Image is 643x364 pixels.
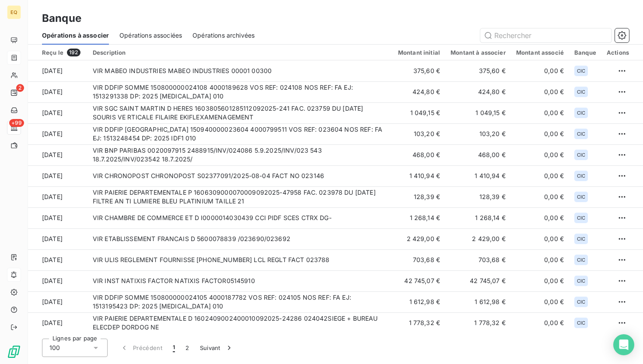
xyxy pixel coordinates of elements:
[577,131,585,136] span: CIC
[28,102,87,123] td: [DATE]
[192,31,255,40] span: Opérations archivées
[180,339,194,357] button: 2
[393,228,445,249] td: 2 429,00 €
[49,343,60,352] span: 100
[451,49,506,56] div: Montant à associer
[577,194,585,199] span: CIC
[577,299,585,304] span: CIC
[87,60,393,81] td: VIR MABEO INDUSTRIES MABEO INDUSTRIES 00001 00300
[28,81,87,102] td: [DATE]
[28,207,87,228] td: [DATE]
[445,270,511,291] td: 42 745,07 €
[613,334,634,355] div: Open Intercom Messenger
[28,249,87,270] td: [DATE]
[7,345,21,359] img: Logo LeanPay
[393,186,445,207] td: 128,39 €
[393,123,445,144] td: 103,20 €
[445,207,511,228] td: 1 268,14 €
[42,49,82,56] div: Reçu le
[28,60,87,81] td: [DATE]
[511,291,569,312] td: 0,00 €
[393,81,445,102] td: 424,80 €
[511,270,569,291] td: 0,00 €
[445,144,511,165] td: 468,00 €
[480,28,612,42] input: Rechercher
[28,312,87,333] td: [DATE]
[119,31,182,40] span: Opérations associées
[87,144,393,165] td: VIR BNP PARIBAS 0020097915 2488915/INV/024086 5.9.2025/INV/023 543 18.7.2025/INV/023542 18.7.2025/
[577,236,585,241] span: CIC
[445,123,511,144] td: 103,20 €
[393,291,445,312] td: 1 612,98 €
[87,81,393,102] td: VIR DDFIP SOMME 150800000024108 4000189628 VOS REF: 024108 NOS REF: FA EJ: 1513291338 DP: 2025 [M...
[393,312,445,333] td: 1 778,32 €
[445,291,511,312] td: 1 612,98 €
[511,144,569,165] td: 0,00 €
[393,102,445,123] td: 1 049,15 €
[393,249,445,270] td: 703,68 €
[445,165,511,186] td: 1 410,94 €
[87,165,393,186] td: VIR CHRONOPOST CHRONOPOST S02377091/2025-08-04 FACT NO 023146
[28,144,87,165] td: [DATE]
[398,49,440,56] div: Montant initial
[511,186,569,207] td: 0,00 €
[445,312,511,333] td: 1 778,32 €
[87,207,393,228] td: VIR CHAMBRE DE COMMERCE ET D I0000014030439 CCI PIDF SCES CTRX DG-
[574,49,596,56] div: Banque
[87,291,393,312] td: VIR DDFIP SOMME 150800000024105 4000187782 VOS REF: 024105 NOS REF: FA EJ: 1513195423 DP: 2025 [M...
[511,228,569,249] td: 0,00 €
[87,123,393,144] td: VIR DDFIP [GEOGRAPHIC_DATA] 150940000023604 4000799511 VOS REF: 023604 NOS REF: FA EJ: 1513248454...
[87,249,393,270] td: VIR ULIS REGLEMENT FOURNISSE [PHONE_NUMBER] LCL REGLT FACT 023788
[87,228,393,249] td: VIR ETABLISSEMENT FRANCAIS D 5600078839 /023690/023692
[511,207,569,228] td: 0,00 €
[28,165,87,186] td: [DATE]
[87,102,393,123] td: VIR SGC SAINT MARTIN D HERES 1603805601285112092025-241 FAC. 023759 DU [DATE] SOURIS VE RTICALE F...
[393,144,445,165] td: 468,00 €
[577,110,585,115] span: CIC
[511,102,569,123] td: 0,00 €
[9,119,24,127] span: +99
[445,228,511,249] td: 2 429,00 €
[577,320,585,325] span: CIC
[93,49,388,56] div: Description
[577,257,585,262] span: CIC
[28,228,87,249] td: [DATE]
[393,60,445,81] td: 375,60 €
[511,249,569,270] td: 0,00 €
[511,165,569,186] td: 0,00 €
[393,207,445,228] td: 1 268,14 €
[67,49,80,56] span: 192
[577,152,585,157] span: CIC
[445,81,511,102] td: 424,80 €
[511,312,569,333] td: 0,00 €
[16,84,24,92] span: 2
[173,343,175,352] span: 1
[607,49,629,56] div: Actions
[393,165,445,186] td: 1 410,94 €
[445,102,511,123] td: 1 049,15 €
[577,89,585,94] span: CIC
[28,291,87,312] td: [DATE]
[28,186,87,207] td: [DATE]
[115,339,168,357] button: Précédent
[445,60,511,81] td: 375,60 €
[87,270,393,291] td: VIR INST NATIXIS FACTOR NATIXIS FACTOR05145910
[511,123,569,144] td: 0,00 €
[87,186,393,207] td: VIR PAIERIE DEPARTEMENTALE P 1606309000070009092025-47958 FAC. 023978 DU [DATE] FILTRE AN TI LUMI...
[42,10,81,26] h3: Banque
[577,215,585,220] span: CIC
[28,123,87,144] td: [DATE]
[393,270,445,291] td: 42 745,07 €
[445,186,511,207] td: 128,39 €
[516,49,564,56] div: Montant associé
[87,312,393,333] td: VIR PAIERIE DEPARTEMENTALE D 1602409002400010092025-24286 024042SIEGE + BUREAU ELECDEP DORDOG NE
[28,270,87,291] td: [DATE]
[577,173,585,178] span: CIC
[168,339,180,357] button: 1
[511,81,569,102] td: 0,00 €
[511,60,569,81] td: 0,00 €
[7,5,21,19] div: EQ
[577,278,585,283] span: CIC
[577,68,585,73] span: CIC
[42,31,109,40] span: Opérations à associer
